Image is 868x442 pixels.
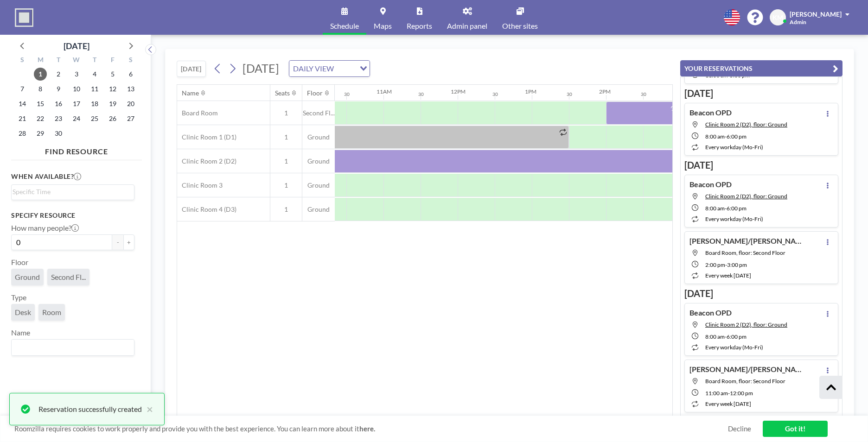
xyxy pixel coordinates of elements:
div: 30 [567,91,572,97]
div: S [121,55,140,67]
span: Monday, September 15, 2025 [34,97,47,110]
label: Type [11,293,26,302]
div: 2PM [599,88,611,95]
div: Search for option [12,185,134,199]
span: - [725,133,727,140]
span: every workday (Mo-Fri) [705,344,763,351]
span: every week [DATE] [705,272,751,279]
h4: [PERSON_NAME]/[PERSON_NAME] [689,236,805,246]
span: Wednesday, September 10, 2025 [70,82,83,95]
span: 6:00 PM [727,205,747,212]
span: every workday (Mo-Fri) [705,144,763,151]
input: Search for option [13,187,129,197]
span: Ground [302,157,335,165]
span: Clinic Room 1 (D1) [177,133,236,141]
span: every workday (Mo-Fri) [705,215,763,222]
span: Ground [302,205,335,214]
span: 6:00 PM [727,333,747,340]
span: Wednesday, September 17, 2025 [70,97,83,110]
span: [DATE] [243,61,279,75]
span: 1 [270,181,302,189]
a: here. [359,424,375,433]
a: Got it! [763,421,828,437]
span: Tuesday, September 16, 2025 [52,97,65,110]
span: - [725,333,727,340]
div: Search for option [289,61,370,76]
span: Admin [790,19,806,25]
span: Tuesday, September 23, 2025 [52,112,65,125]
div: W [68,55,86,67]
span: Desk [15,308,31,317]
div: Name [182,89,199,97]
span: Clinic Room 3 [177,181,223,189]
span: 11:00 AM [705,390,728,397]
div: Seats [275,89,290,97]
span: Thursday, September 25, 2025 [88,112,101,125]
span: Tuesday, September 30, 2025 [52,127,65,140]
div: M [32,55,50,67]
span: Sunday, September 28, 2025 [16,127,29,140]
span: 2:00 PM [705,261,725,268]
span: DAILY VIEW [291,63,336,75]
a: Decline [728,424,751,433]
span: Friday, September 12, 2025 [106,82,119,95]
span: Admin panel [447,22,487,30]
span: Thursday, September 18, 2025 [88,97,101,110]
span: Reports [407,22,432,30]
input: Search for option [337,63,354,75]
span: Monday, September 22, 2025 [34,112,47,125]
h3: Specify resource [11,211,134,220]
span: [PERSON_NAME] [790,10,842,18]
h4: Beacon OPD [689,108,732,117]
span: 1 [270,205,302,214]
span: Friday, September 19, 2025 [106,97,119,110]
span: Board Room, floor: Second Floor [705,378,785,385]
span: Room [42,308,61,317]
span: Sunday, September 21, 2025 [16,112,29,125]
div: T [85,55,103,67]
span: 1 [270,157,302,165]
span: Tuesday, September 2, 2025 [52,68,65,81]
div: 30 [418,91,424,97]
span: Saturday, September 20, 2025 [124,97,137,110]
span: Board Room [177,109,218,117]
span: Clinic Room 2 (D2) [177,157,236,165]
button: [DATE] [177,61,206,77]
span: 3:00 PM [727,261,747,268]
span: 8:00 AM [705,133,725,140]
label: How many people? [11,223,79,233]
span: - [728,390,730,397]
span: KM [772,13,783,22]
span: Ground [302,181,335,189]
span: 8:00 AM [705,205,725,212]
span: 12:00 PM [730,390,753,397]
div: T [50,55,68,67]
span: Saturday, September 13, 2025 [124,82,137,95]
h4: Beacon OPD [689,308,732,317]
span: Ground [302,133,335,141]
h3: [DATE] [684,88,838,99]
button: + [123,234,134,250]
span: - [725,205,727,212]
span: Board Room, floor: Second Floor [705,249,785,256]
span: Wednesday, September 3, 2025 [70,68,83,81]
span: Roomzilla requires cookies to work properly and provide you with the best experience. You can lea... [14,424,728,433]
button: close [142,404,153,415]
span: Second Fl... [51,272,86,282]
span: Monday, September 29, 2025 [34,127,47,140]
div: 11AM [377,88,392,95]
div: 1PM [525,88,536,95]
button: - [112,234,123,250]
span: Clinic Room 4 (D3) [177,205,236,214]
span: Schedule [330,22,359,30]
span: Clinic Room 2 (D2), floor: Ground [705,121,787,128]
span: Tuesday, September 9, 2025 [52,82,65,95]
span: every week [DATE] [705,400,751,407]
div: 12PM [451,88,466,95]
span: Other sites [502,22,538,30]
span: Thursday, September 4, 2025 [88,68,101,81]
span: Saturday, September 6, 2025 [124,68,137,81]
div: 30 [641,91,646,97]
span: Friday, September 26, 2025 [106,112,119,125]
h4: [PERSON_NAME]/[PERSON_NAME] [689,365,805,374]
